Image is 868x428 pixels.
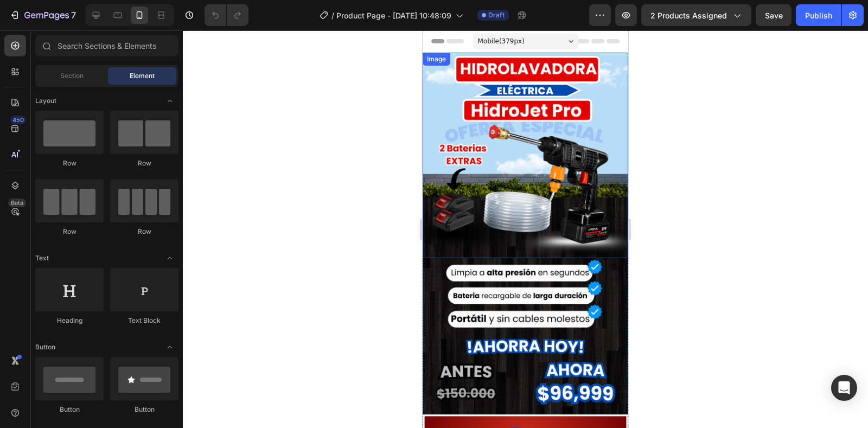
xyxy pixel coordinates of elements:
div: Row [35,158,104,168]
div: 450 [10,116,26,124]
div: Button [110,405,178,414]
button: Publish [796,4,841,26]
span: Toggle open [161,92,178,110]
div: Publish [805,10,832,21]
span: / [331,10,334,21]
input: Search Sections & Elements [35,35,178,56]
span: Draft [488,10,505,20]
span: Toggle open [161,338,178,356]
span: Button [35,342,55,352]
span: Section [60,71,84,81]
span: Product Page - [DATE] 10:48:09 [336,10,451,21]
div: Row [35,227,104,237]
div: Button [35,405,104,414]
div: Heading [35,316,104,325]
div: Text Block [110,316,178,325]
div: Open Intercom Messenger [831,375,857,401]
div: Undo/Redo [205,4,248,26]
button: 7 [4,4,81,26]
p: 7 [71,9,76,22]
span: Toggle open [161,250,178,267]
iframe: Design area [423,30,628,428]
span: 2 products assigned [650,10,727,21]
span: Layout [35,96,56,106]
span: Text [35,253,49,263]
div: Beta [8,199,26,207]
span: Save [765,11,783,20]
button: Save [756,4,792,26]
div: Row [110,158,178,168]
button: 2 products assigned [641,4,751,26]
span: Element [130,71,155,81]
div: Row [110,227,178,237]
